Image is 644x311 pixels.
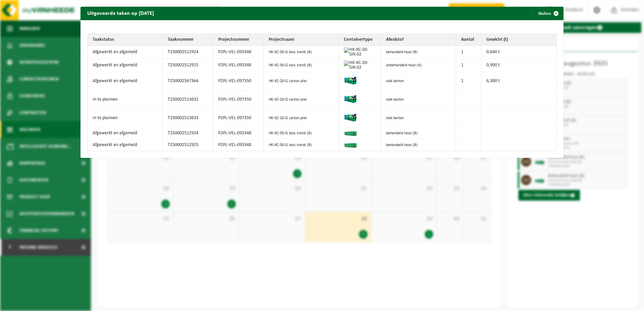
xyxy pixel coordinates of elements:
[456,72,481,91] td: 1
[264,109,339,128] td: HK-XZ-20-G carton plat
[264,34,339,46] th: Projectnaam
[381,139,456,151] td: behandeld hout (B)
[213,139,264,151] td: P2PL-VEL-093348
[88,109,163,128] td: In te plannen
[264,72,339,91] td: HK-XZ-20-G carton plat
[481,46,556,59] td: 0,640 t
[213,59,264,72] td: P2PL-VEL-093348
[163,46,213,59] td: T250002512924
[88,59,163,72] td: Afgewerkt en afgemeld
[381,46,456,59] td: behandeld hout (B)
[213,91,264,109] td: P2PL-VEL-097350
[163,72,213,91] td: T250002567364
[163,34,213,46] th: Taaknummer
[213,128,264,139] td: P2PL-VEL-093348
[213,46,264,59] td: P2PL-VEL-093348
[456,59,481,72] td: 1
[213,72,264,91] td: P2PL-VEL-097350
[163,109,213,128] td: T250002513633
[213,109,264,128] td: P2PL-VEL-097350
[533,7,563,20] button: Sluiten
[264,46,339,59] td: HK-XC-30-G bois traité (B)
[339,34,381,46] th: Containertype
[456,46,481,59] td: 1
[381,72,456,91] td: vlak karton
[344,92,357,106] img: HK-XZ-20-GN-12
[88,128,163,139] td: Afgewerkt en afgemeld
[381,109,456,128] td: vlak karton
[88,72,163,91] td: Afgewerkt en afgemeld
[344,141,357,148] img: HK-XC-20-GN-00
[344,111,357,124] img: HK-XZ-20-GN-12
[344,47,372,57] img: HK-XC-20-GN-02
[456,34,481,46] th: Aantal
[381,34,456,46] th: Afvalstof
[481,59,556,72] td: 0,900 t
[163,139,213,151] td: T250002512925
[481,72,556,91] td: 6,300 t
[163,59,213,72] td: T250002512925
[264,128,339,139] td: HK-XC-30-G bois traité (B)
[163,91,213,109] td: T250002513632
[213,34,264,46] th: Projectnummer
[381,59,456,72] td: onbehandeld hout (A)
[264,139,339,151] td: HK-XC-30-G bois traité (B)
[344,74,357,87] img: HK-XZ-20-GN-12
[163,128,213,139] td: T250002512924
[381,91,456,109] td: vlak karton
[88,46,163,59] td: Afgewerkt en afgemeld
[344,61,372,70] img: HK-XC-20-GN-02
[381,128,456,139] td: behandeld hout (B)
[88,139,163,151] td: Afgewerkt en afgemeld
[88,34,163,46] th: Taakstatus
[481,34,556,46] th: Gewicht (t)
[264,59,339,72] td: HK-XC-30-G bois traité (B)
[344,129,357,136] img: HK-XC-20-GN-00
[80,7,161,20] h2: Uitgevoerde taken op [DATE]
[88,91,163,109] td: In te plannen
[264,91,339,109] td: HK-XZ-20-G carton plat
